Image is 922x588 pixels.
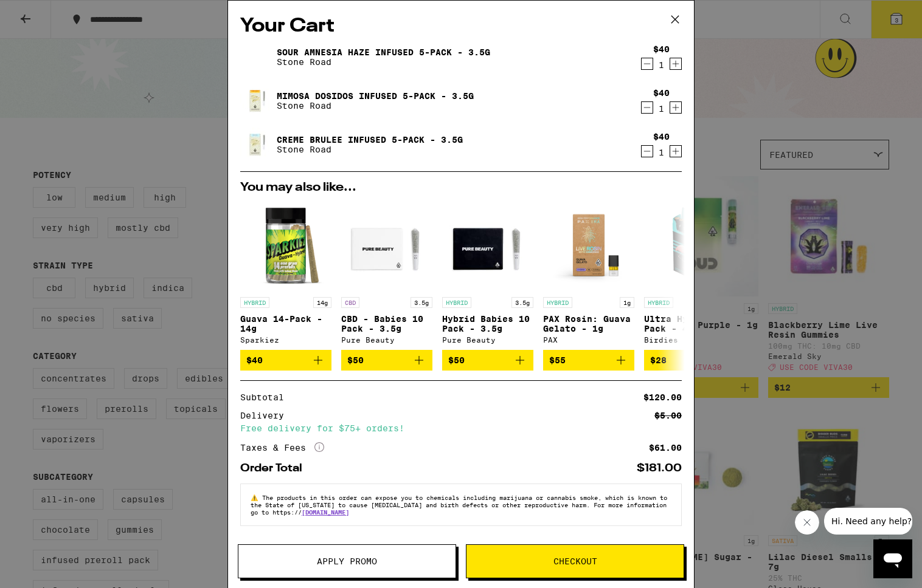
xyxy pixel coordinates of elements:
[466,544,684,578] button: Checkout
[543,200,634,291] img: PAX - PAX Rosin: Guava Gelato - 1g
[644,200,735,350] a: Open page for Ultra Hybrid 5-Pack - 4.20g from Birdies
[448,355,465,365] span: $50
[277,101,474,111] p: Stone Road
[277,91,474,101] a: Mimosa Dosidos Infused 5-Pack - 3.5g
[553,557,597,566] span: Checkout
[341,200,432,291] img: Pure Beauty - CBD - Babies 10 Pack - 3.5g
[670,101,682,114] button: Increment
[317,557,377,566] span: Apply Promo
[641,101,653,114] button: Decrement
[824,508,912,535] iframe: Message from company
[442,350,533,371] button: Add to bag
[277,47,490,57] a: Sour Amnesia Haze Infused 5-Pack - 3.5g
[240,13,682,40] h2: Your Cart
[240,200,331,291] img: Sparkiez - Guava 14-Pack - 14g
[543,200,634,350] a: Open page for PAX Rosin: Guava Gelato - 1g from PAX
[240,442,324,453] div: Taxes & Fees
[442,200,533,350] a: Open page for Hybrid Babies 10 Pack - 3.5g from Pure Beauty
[240,314,331,333] p: Guava 14-Pack - 14g
[341,297,359,308] p: CBD
[240,350,331,371] button: Add to bag
[653,44,670,54] div: $40
[277,57,490,67] p: Stone Road
[240,393,293,402] div: Subtotal
[650,355,667,365] span: $28
[543,350,634,371] button: Add to bag
[442,297,471,308] p: HYBRID
[644,350,735,371] button: Add to bag
[442,336,533,344] div: Pure Beauty
[644,297,673,308] p: HYBRID
[341,314,432,333] p: CBD - Babies 10 Pack - 3.5g
[240,128,274,162] img: Creme Brulee Infused 5-Pack - 3.5g
[670,145,682,157] button: Increment
[543,297,572,308] p: HYBRID
[644,200,735,291] img: Birdies - Ultra Hybrid 5-Pack - 4.20g
[653,88,670,98] div: $40
[240,424,682,432] div: Free delivery for $75+ orders!
[653,148,670,157] div: 1
[411,297,432,308] p: 3.5g
[511,297,533,308] p: 3.5g
[620,297,634,308] p: 1g
[240,463,311,474] div: Order Total
[240,84,274,118] img: Mimosa Dosidos Infused 5-Pack - 3.5g
[341,350,432,371] button: Add to bag
[240,411,293,420] div: Delivery
[240,297,269,308] p: HYBRID
[637,463,682,474] div: $181.00
[549,355,566,365] span: $55
[442,200,533,291] img: Pure Beauty - Hybrid Babies 10 Pack - 3.5g
[251,494,667,516] span: The products in this order can expose you to chemicals including marijuana or cannabis smoke, whi...
[341,336,432,344] div: Pure Beauty
[302,508,349,516] a: [DOMAIN_NAME]
[240,40,274,74] img: Sour Amnesia Haze Infused 5-Pack - 3.5g
[313,297,331,308] p: 14g
[246,355,263,365] span: $40
[341,200,432,350] a: Open page for CBD - Babies 10 Pack - 3.5g from Pure Beauty
[653,60,670,70] div: 1
[654,411,682,420] div: $5.00
[238,544,456,578] button: Apply Promo
[240,182,682,194] h2: You may also like...
[442,314,533,333] p: Hybrid Babies 10 Pack - 3.5g
[641,58,653,70] button: Decrement
[641,145,653,157] button: Decrement
[347,355,364,365] span: $50
[543,314,634,333] p: PAX Rosin: Guava Gelato - 1g
[649,443,682,452] div: $61.00
[240,336,331,344] div: Sparkiez
[653,132,670,142] div: $40
[543,336,634,344] div: PAX
[251,494,262,501] span: ⚠️
[643,393,682,402] div: $120.00
[644,314,735,333] p: Ultra Hybrid 5-Pack - 4.20g
[240,200,331,350] a: Open page for Guava 14-Pack - 14g from Sparkiez
[795,510,819,535] iframe: Close message
[670,58,682,70] button: Increment
[644,336,735,344] div: Birdies
[277,145,463,154] p: Stone Road
[277,135,463,145] a: Creme Brulee Infused 5-Pack - 3.5g
[873,539,912,578] iframe: Button to launch messaging window
[653,104,670,114] div: 1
